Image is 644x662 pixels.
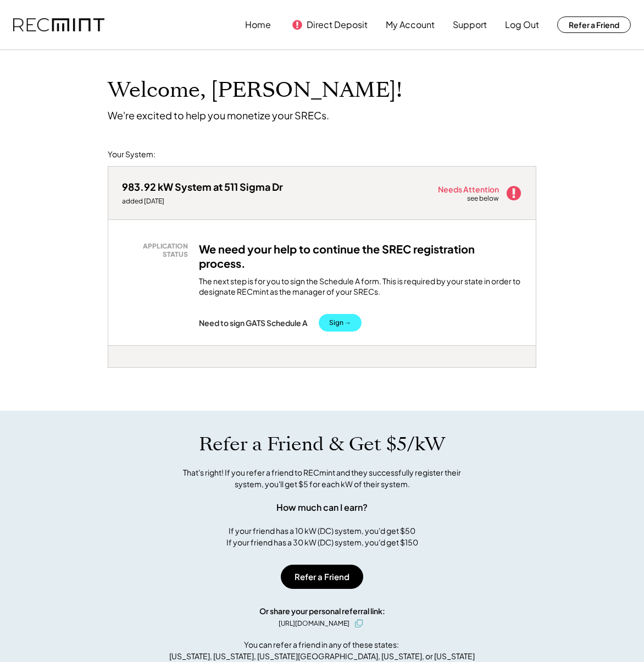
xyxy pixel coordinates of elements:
button: Direct Deposit [307,14,368,36]
img: recmint-logotype%403x.png [13,18,104,32]
h3: We need your help to continue the SREC registration process. [199,242,522,271]
div: Needs Attention [438,185,500,193]
div: kasqszxf - VA Distributed [108,368,145,372]
button: click to copy [352,617,365,630]
button: My Account [386,14,435,36]
h1: Welcome, [PERSON_NAME]! [108,78,402,103]
h1: Refer a Friend & Get $5/kW [199,433,445,456]
div: [URL][DOMAIN_NAME] [279,619,349,628]
button: Home [245,14,271,36]
div: Need to sign GATS Schedule A [199,318,308,328]
button: Log Out [505,14,539,36]
div: Your System: [108,149,156,160]
div: You can refer a friend in any of these states: [US_STATE], [US_STATE], [US_STATE][GEOGRAPHIC_DATA... [169,639,475,662]
button: Support [453,14,487,36]
div: How much can I earn? [276,501,368,514]
button: Sign → [319,314,362,332]
div: The next step is for you to sign the Schedule A form. This is required by your state in order to ... [199,276,522,297]
button: Refer a Friend [281,565,363,589]
div: Or share your personal referral link: [259,605,385,617]
div: see below [467,194,500,203]
div: added [DATE] [122,197,283,206]
div: APPLICATION STATUS [127,242,188,259]
button: Refer a Friend [557,16,631,33]
div: If your friend has a 10 kW (DC) system, you'd get $50 If your friend has a 30 kW (DC) system, you... [226,525,418,548]
div: We're excited to help you monetize your SRECs. [108,109,329,122]
div: 983.92 kW System at 511 Sigma Dr [122,180,283,193]
div: That's right! If you refer a friend to RECmint and they successfully register their system, you'l... [171,467,473,490]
